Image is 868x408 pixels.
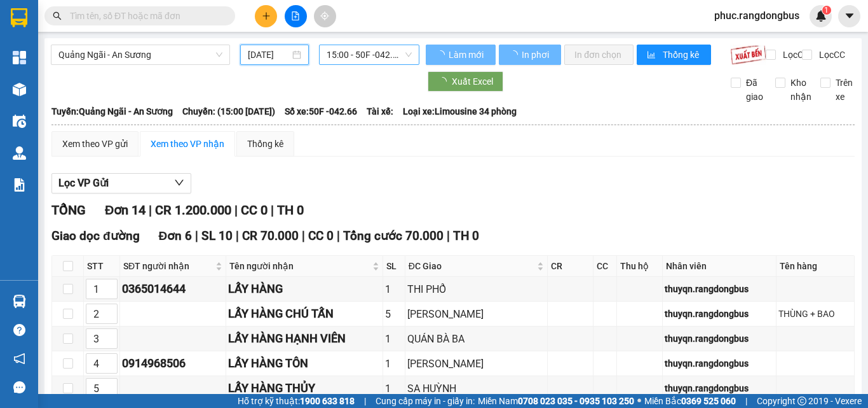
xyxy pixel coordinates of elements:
[226,302,383,327] td: LẤY HÀNG CHÚ TẤN
[364,394,366,408] span: |
[824,6,829,15] span: 1
[174,178,184,188] span: down
[383,256,405,277] th: SL
[403,104,517,118] span: Loại xe: Limousine 34 phòng
[776,256,855,277] th: Tên hàng
[637,398,641,404] span: ⚪️
[155,202,231,218] span: CR 1.200.000
[51,106,173,116] b: Tuyến: Quảng Ngãi - An Sương
[647,50,658,60] span: bar-chart
[228,280,381,298] div: LẤY HÀNG
[447,229,450,243] span: |
[241,202,268,218] span: CC 0
[105,202,146,218] span: Đơn 14
[409,259,534,273] span: ĐC Giao
[663,48,701,62] span: Thống kê
[665,282,774,296] div: thuyqn.rangdongbus
[234,202,238,218] span: |
[407,281,545,297] div: THI PHỔ
[426,45,496,65] button: Làm mới
[663,256,776,277] th: Nhân viên
[51,229,140,243] span: Giao dọc đường
[797,397,806,405] span: copyright
[262,11,271,20] span: plus
[159,229,193,243] span: Đơn 6
[436,50,447,59] span: loading
[13,295,26,308] img: warehouse-icon
[195,229,198,243] span: |
[123,259,213,273] span: SĐT người nhận
[226,277,383,302] td: LẤY HÀNG
[226,351,383,376] td: LẤY HÀNG TÔN
[236,229,239,243] span: |
[428,71,503,92] button: Xuất Excel
[58,45,222,64] span: Quảng Ngãi - An Sương
[51,202,86,218] span: TỔNG
[665,381,774,395] div: thuyqn.rangdongbus
[314,5,336,27] button: aim
[151,137,224,151] div: Xem theo VP nhận
[730,45,766,65] img: 9k=
[70,9,220,23] input: Tìm tên, số ĐT hoặc mã đơn
[548,256,593,277] th: CR
[58,175,109,191] span: Lọc VP Gửi
[376,394,475,408] span: Cung cấp máy in - giấy in:
[226,376,383,401] td: LẤY HÀNG THỦY
[337,229,340,243] span: |
[285,5,307,27] button: file-add
[248,48,290,62] input: 11/09/2025
[367,104,393,118] span: Tài xế:
[522,48,551,62] span: In phơi
[13,178,26,192] img: solution-icon
[228,379,381,397] div: LẤY HÀNG THỦY
[449,48,485,62] span: Làm mới
[822,6,831,15] sup: 1
[226,327,383,351] td: LẤY HÀNG HẠNH VIÊN
[343,229,444,243] span: Tổng cước 70.000
[13,324,25,336] span: question-circle
[385,331,403,347] div: 1
[499,45,561,65] button: In phơi
[385,306,403,322] div: 5
[13,83,26,96] img: warehouse-icon
[300,396,355,406] strong: 1900 633 818
[149,202,152,218] span: |
[247,137,283,151] div: Thống kê
[228,305,381,323] div: LẤY HÀNG CHÚ TẤN
[518,396,634,406] strong: 0708 023 035 - 0935 103 250
[255,5,277,27] button: plus
[831,76,858,104] span: Trên xe
[778,48,811,62] span: Lọc CR
[407,356,545,372] div: [PERSON_NAME]
[407,331,545,347] div: QUÁN BÀ BA
[478,394,634,408] span: Miền Nam
[564,45,634,65] button: In đơn chọn
[13,381,25,393] span: message
[11,8,27,27] img: logo-vxr
[62,137,128,151] div: Xem theo VP gửi
[385,356,403,372] div: 1
[453,229,479,243] span: TH 0
[53,11,62,20] span: search
[228,330,381,348] div: LẤY HÀNG HẠNH VIÊN
[637,45,711,65] button: bar-chartThống kê
[238,394,355,408] span: Hỗ trợ kỹ thuật:
[13,146,26,160] img: warehouse-icon
[704,8,810,24] span: phuc.rangdongbus
[644,394,736,408] span: Miền Bắc
[122,280,224,298] div: 0365014644
[741,76,768,104] span: Đã giao
[229,259,370,273] span: Tên người nhận
[844,10,855,22] span: caret-down
[593,256,617,277] th: CC
[327,45,412,64] span: 15:00 - 50F -042.66
[838,5,860,27] button: caret-down
[452,74,493,88] span: Xuất Excel
[385,381,403,397] div: 1
[122,355,224,372] div: 0914968506
[665,332,774,346] div: thuyqn.rangdongbus
[302,229,305,243] span: |
[665,307,774,321] div: thuyqn.rangdongbus
[407,381,545,397] div: SA HUỲNH
[745,394,747,408] span: |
